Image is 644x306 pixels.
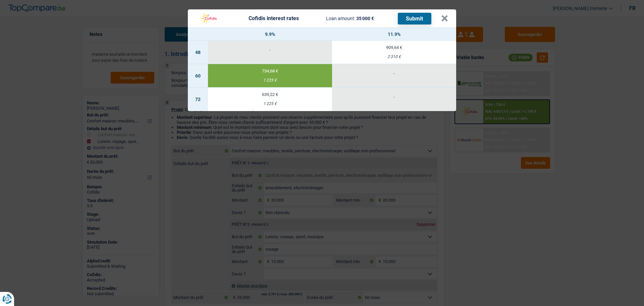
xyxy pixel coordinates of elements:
[208,28,332,41] th: 9.9%
[332,45,456,50] div: 909,64 €
[208,92,332,97] div: 639,22 €
[208,48,332,52] div: -
[188,41,208,64] td: 48
[332,71,456,75] div: -
[326,16,355,21] span: Loan amount:
[188,88,208,111] td: 72
[196,12,221,25] img: Cofidis
[208,69,332,73] div: 734,68 €
[249,16,299,21] div: Cofidis interest rates
[356,16,374,21] span: 35 000 €
[188,64,208,88] td: 60
[332,28,456,41] th: 11.9%
[441,15,448,22] button: ×
[398,13,431,24] button: Submit
[332,55,456,59] div: 2 310 €
[208,78,332,83] div: 1 225 €
[208,102,332,106] div: 1 225 €
[332,95,456,99] div: -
